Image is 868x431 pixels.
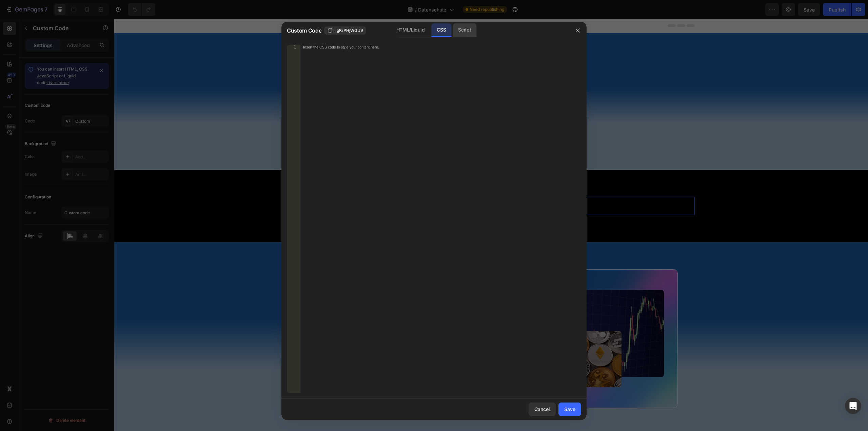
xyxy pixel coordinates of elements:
[205,278,345,333] strong: Werde ein Teil unserer Community und sei einen Schritt voraus mit unserem Newsletter!
[324,26,366,35] button: .gKrPHjWGU9
[431,23,451,37] div: CSS
[529,403,556,416] button: Cancel
[174,183,580,191] p: Publish the page to see the content.
[335,27,363,34] span: .gKrPHjWGU9
[558,403,581,416] button: Save
[323,83,431,104] strong: Datenschutz
[287,26,321,35] span: Custom Code
[303,45,550,50] div: Insert the CSS code to style your content here.
[287,45,300,50] div: 1
[453,23,476,37] div: Script
[204,350,374,357] p: Publish the page to see the content.
[422,312,507,369] img: gempages_575672810488201802-d1f1dba5-d50b-4b4c-afdb-753d8206e269.jpg
[564,406,575,413] div: Save
[465,271,550,358] img: gempages_575672810488201802-4f0ecba5-c37e-4a09-b924-d6679a6b2555.jpg
[845,398,861,414] div: Open Intercom Messenger
[182,169,211,175] div: Custom Code
[391,23,430,37] div: HTML/Liquid
[534,406,550,413] div: Cancel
